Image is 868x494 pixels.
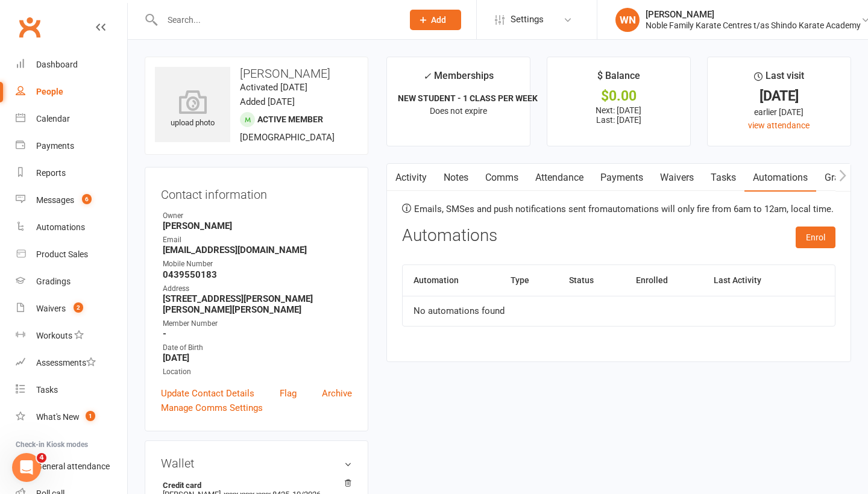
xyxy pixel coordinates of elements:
[163,283,352,295] div: Address
[163,210,352,222] div: Owner
[322,386,352,401] a: Archive
[652,164,702,192] a: Waivers
[159,11,394,28] input: Search...
[16,133,127,160] a: Payments
[36,412,80,422] div: What's New
[615,8,640,32] div: WN
[719,90,840,102] div: [DATE]
[16,160,127,187] a: Reports
[163,258,352,270] div: Mobile Number
[36,141,74,151] div: Payments
[163,342,352,354] div: Date of Birth
[500,265,558,296] th: Type
[161,183,352,201] h3: Contact information
[163,245,352,255] strong: [EMAIL_ADDRESS][DOMAIN_NAME]
[16,377,127,404] a: Tasks
[754,68,804,90] div: Last visit
[558,265,626,296] th: Status
[16,241,127,268] a: Product Sales
[558,105,679,125] p: Next: [DATE] Last: [DATE]
[155,90,230,130] div: upload photo
[82,194,92,204] span: 6
[155,67,358,80] h3: [PERSON_NAME]
[12,453,41,482] iframe: Intercom live chat
[423,70,431,82] i: ✓
[403,296,835,326] td: No automations found
[36,249,88,259] div: Product Sales
[36,168,66,178] div: Reports
[511,6,544,33] span: Settings
[36,195,74,205] div: Messages
[625,265,703,296] th: Enrolled
[423,68,494,90] div: Memberships
[36,277,71,286] div: Gradings
[431,15,446,25] span: Add
[748,120,810,130] a: view attendance
[398,93,538,103] strong: NEW STUDENT - 1 CLASS PER WEEK
[646,9,861,20] div: [PERSON_NAME]
[16,349,127,377] a: Assessments
[796,227,835,248] button: Enrol
[14,12,45,42] a: Clubworx
[646,20,861,31] div: Noble Family Karate Centres t/as Shindo Karate Academy
[16,105,127,133] a: Calendar
[16,78,127,105] a: People
[37,453,46,463] span: 4
[74,302,83,313] span: 2
[36,331,72,340] div: Workouts
[435,164,477,192] a: Notes
[163,328,352,339] strong: -
[744,164,816,192] a: Automations
[16,187,127,214] a: Messages 6
[16,453,127,480] a: General attendance kiosk mode
[240,96,295,107] time: Added [DATE]
[36,222,85,232] div: Automations
[161,386,254,401] a: Update Contact Details
[402,227,497,245] h3: Automations
[36,87,63,96] div: People
[161,457,352,470] h3: Wallet
[702,164,744,192] a: Tasks
[240,132,335,143] span: [DEMOGRAPHIC_DATA]
[387,164,435,192] a: Activity
[163,481,346,490] strong: Credit card
[703,265,804,296] th: Last Activity
[477,164,527,192] a: Comms
[16,214,127,241] a: Automations
[163,318,352,330] div: Member Number
[163,293,352,315] strong: [STREET_ADDRESS][PERSON_NAME][PERSON_NAME][PERSON_NAME]
[558,90,679,102] div: $0.00
[16,51,127,78] a: Dashboard
[403,265,500,296] th: Automation
[16,295,127,322] a: Waivers 2
[240,82,307,93] time: Activated [DATE]
[402,204,835,214] p: Emails, SMSes and push notifications sent from automations will only fire from 6am to 12am, local...
[527,164,592,192] a: Attendance
[430,106,487,116] span: Does not expire
[719,105,840,119] div: earlier [DATE]
[163,220,352,231] strong: [PERSON_NAME]
[161,401,263,415] a: Manage Comms Settings
[16,404,127,431] a: What's New1
[280,386,297,401] a: Flag
[86,411,95,421] span: 1
[410,10,461,30] button: Add
[36,304,66,313] div: Waivers
[163,352,352,363] strong: [DATE]
[592,164,652,192] a: Payments
[36,358,96,367] div: Assessments
[36,385,58,395] div: Tasks
[597,68,640,90] div: $ Balance
[16,322,127,349] a: Workouts
[36,60,78,69] div: Dashboard
[36,114,70,123] div: Calendar
[163,234,352,246] div: Email
[16,268,127,295] a: Gradings
[163,366,352,378] div: Location
[163,269,352,280] strong: 0439550183
[257,114,323,124] span: Active member
[36,461,110,471] div: General attendance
